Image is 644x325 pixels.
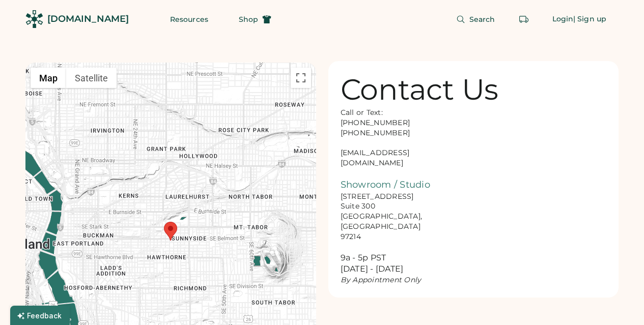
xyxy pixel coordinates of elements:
button: Toggle fullscreen view [291,68,311,88]
button: Show satellite imagery [66,68,117,88]
div: Login [552,14,574,24]
font: 9a - 5p PST [DATE] - [DATE] [341,253,404,274]
span: Search [469,16,495,23]
em: By Appointment Only [341,275,422,284]
font: Showroom / Studio [341,179,430,190]
iframe: Front Chat [596,279,639,323]
button: Shop [227,9,284,29]
div: Contact Us [341,73,499,106]
span: Shop [239,16,258,23]
button: Resources [158,9,220,29]
button: Retrieve an order [514,9,534,29]
img: Rendered Logo - Screens [25,10,43,28]
div: | Sign up [573,14,606,24]
button: Show street map [31,68,66,88]
div: Call or Text: [PHONE_NUMBER] [PHONE_NUMBER] [EMAIL_ADDRESS][DOMAIN_NAME] [STREET_ADDRESS] Suite 3... [341,108,442,285]
button: Search [444,9,508,29]
div: [DOMAIN_NAME] [47,13,129,25]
